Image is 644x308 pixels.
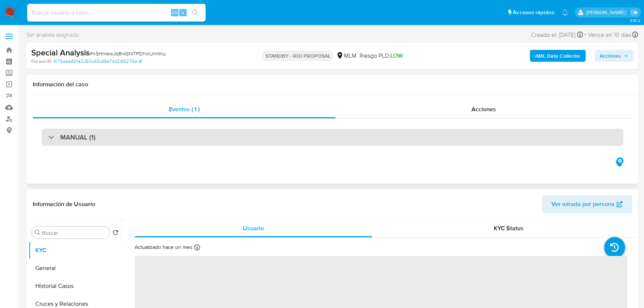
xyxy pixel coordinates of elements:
[90,50,166,57] span: # nSHmewJbB4Gf4TPDhlxUm1mu
[29,259,122,277] button: General
[42,129,623,146] div: MANUAL (1)
[53,58,142,65] a: 4175aae451e2c50c43cd9d74d295276a
[588,31,631,39] span: Vence en 10 días
[31,46,90,58] b: Special Analysis
[135,244,192,251] p: Actualizado hace un mes
[600,50,621,62] span: Acciones
[172,9,178,16] span: Alt
[542,195,632,213] button: Ver mirada por persona
[535,50,580,62] b: AML Data Collector
[169,105,200,113] span: Eventos ( 1 )
[530,50,586,62] button: AML Data Collector
[631,9,638,16] a: Salir
[29,277,122,295] button: Historial Casos
[35,230,41,235] button: Buscar
[187,7,203,18] button: search-icon
[595,50,634,62] button: Acciones
[336,52,356,60] div: MLM
[390,51,402,60] span: LOW
[585,30,586,40] span: -
[531,30,583,40] div: Creado el: [DATE]
[359,52,402,60] span: Riesgo PLD:
[551,195,615,213] span: Ver mirada por persona
[494,224,524,232] span: KYC Status
[33,200,95,208] h1: Información de Usuario
[182,9,184,16] span: s
[27,31,79,39] span: Sin analista asignado
[42,230,107,236] input: Buscar
[29,241,122,259] button: KYC
[31,58,52,65] b: Person ID
[27,8,206,17] input: Buscar usuario o caso...
[243,224,264,232] span: Usuario
[586,9,628,16] p: michelleangelica.rodriguez@mercadolibre.com.mx
[471,105,496,113] span: Acciones
[113,230,119,238] button: Volver al orden por defecto
[562,9,568,16] a: Notificaciones
[33,81,632,88] h1: Información del caso
[262,51,333,61] p: STANDBY - ROI PROPOSAL
[60,133,96,141] h3: MANUAL (1)
[513,9,554,16] span: Accesos rápidos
